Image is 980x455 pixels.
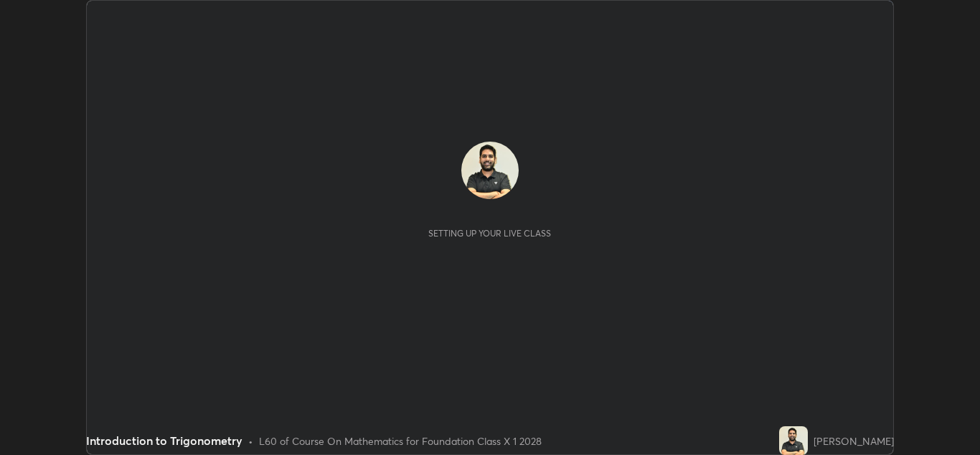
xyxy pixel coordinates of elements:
img: d9cff753008c4d4b94e8f9a48afdbfb4.jpg [779,426,808,455]
div: Introduction to Trigonometry [86,432,242,449]
img: d9cff753008c4d4b94e8f9a48afdbfb4.jpg [461,142,519,199]
div: L60 of Course On Mathematics for Foundation Class X 1 2028 [259,433,542,449]
div: Setting up your live class [428,228,551,239]
div: • [248,433,253,449]
div: [PERSON_NAME] [814,433,894,449]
